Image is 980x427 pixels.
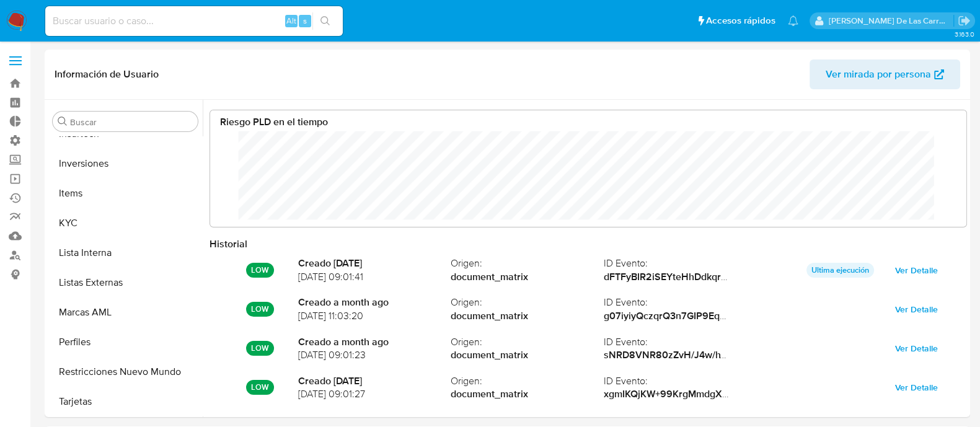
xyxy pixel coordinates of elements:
[246,263,274,278] p: LOW
[303,15,307,27] span: s
[286,15,296,27] span: Alt
[298,374,451,388] strong: Creado [DATE]
[210,237,247,251] strong: Historial
[451,348,603,362] strong: document_matrix
[48,357,203,387] button: Restricciones Nuevo Mundo
[810,59,960,89] button: Ver mirada por persona
[604,335,756,349] span: ID Evento :
[298,270,451,284] span: [DATE] 09:01:41
[70,117,193,128] input: Buscar
[298,387,451,401] span: [DATE] 09:01:27
[220,115,328,129] strong: Riesgo PLD en el tiempo
[886,299,947,319] button: Ver Detalle
[886,260,947,280] button: Ver Detalle
[48,238,203,268] button: Lista Interna
[604,296,756,309] span: ID Evento :
[48,268,203,297] button: Listas Externas
[246,380,274,395] p: LOW
[958,14,971,27] a: Salir
[895,301,938,318] span: Ver Detalle
[58,117,68,126] button: Buscar
[45,13,343,29] input: Buscar usuario o caso...
[895,379,938,396] span: Ver Detalle
[48,178,203,208] button: Items
[451,270,603,284] strong: document_matrix
[788,15,798,26] a: Notificaciones
[48,208,203,238] button: KYC
[826,59,931,89] span: Ver mirada por persona
[706,14,775,27] span: Accesos rápidos
[895,262,938,279] span: Ver Detalle
[298,296,451,309] strong: Creado a month ago
[298,348,451,362] span: [DATE] 09:01:23
[451,257,603,270] span: Origen :
[246,302,274,317] p: LOW
[829,15,954,27] p: delfina.delascarreras@mercadolibre.com
[451,335,603,349] span: Origen :
[48,327,203,357] button: Perfiles
[451,309,603,323] strong: document_matrix
[451,296,603,309] span: Origen :
[48,387,203,416] button: Tarjetas
[886,377,947,397] button: Ver Detalle
[451,374,603,388] span: Origen :
[246,341,274,356] p: LOW
[895,340,938,357] span: Ver Detalle
[298,309,451,323] span: [DATE] 11:03:20
[604,257,756,270] span: ID Evento :
[298,335,451,349] strong: Creado a month ago
[604,374,756,388] span: ID Evento :
[886,338,947,358] button: Ver Detalle
[298,257,451,270] strong: Creado [DATE]
[312,12,338,30] button: search-icon
[806,263,874,278] p: Ultima ejecución
[55,68,159,81] h1: Información de Usuario
[48,149,203,178] button: Inversiones
[451,387,603,401] strong: document_matrix
[48,297,203,327] button: Marcas AML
